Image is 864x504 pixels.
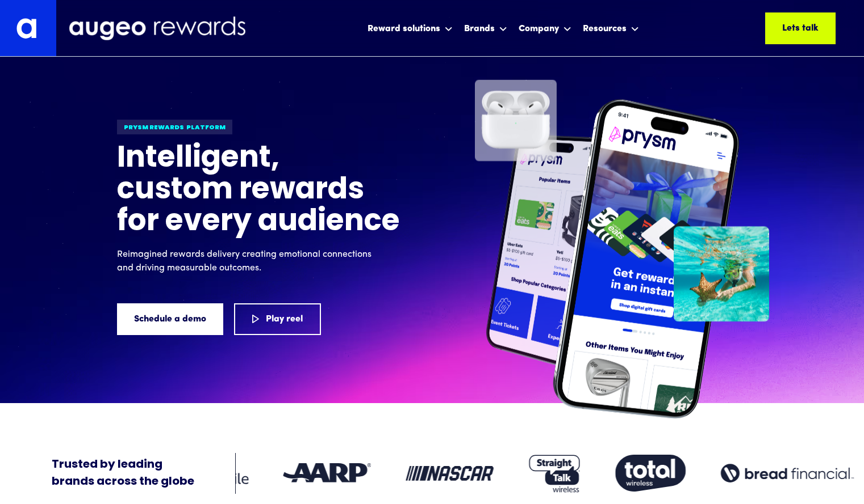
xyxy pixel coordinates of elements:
div: Company [519,22,559,36]
div: Reward solutions [368,22,440,36]
div: Trusted by leading brands across the globe [52,456,194,490]
p: Reimagined rewards delivery creating emotional connections and driving measurable outcomes. [117,248,378,275]
h1: Intelligent, custom rewards for every audience [117,143,401,239]
div: Resources [583,22,627,36]
a: Schedule a demo [117,303,223,335]
div: Brands [461,13,510,43]
div: Resources [580,13,642,43]
a: Lets talk [765,12,836,44]
div: Brands [464,22,495,36]
div: Reward solutions [365,13,456,43]
a: Play reel [234,303,321,335]
div: Company [516,13,574,43]
div: Prysm Rewards platform [117,120,232,134]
